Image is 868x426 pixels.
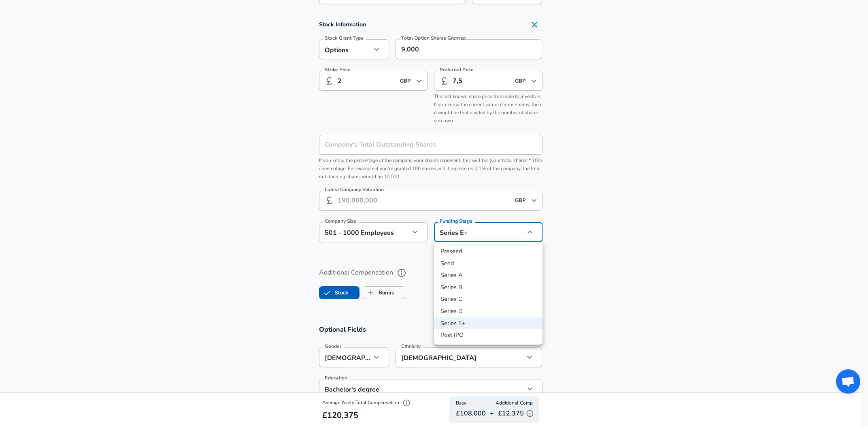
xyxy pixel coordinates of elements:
[434,293,542,305] li: Series C
[434,281,542,294] li: Series B
[434,317,542,330] li: Series E+
[836,369,860,394] div: Open chat
[434,269,542,281] li: Series A
[434,305,542,317] li: Series D
[434,245,542,258] li: Preseed
[434,329,542,341] li: Post IPO
[434,258,542,270] li: Seed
